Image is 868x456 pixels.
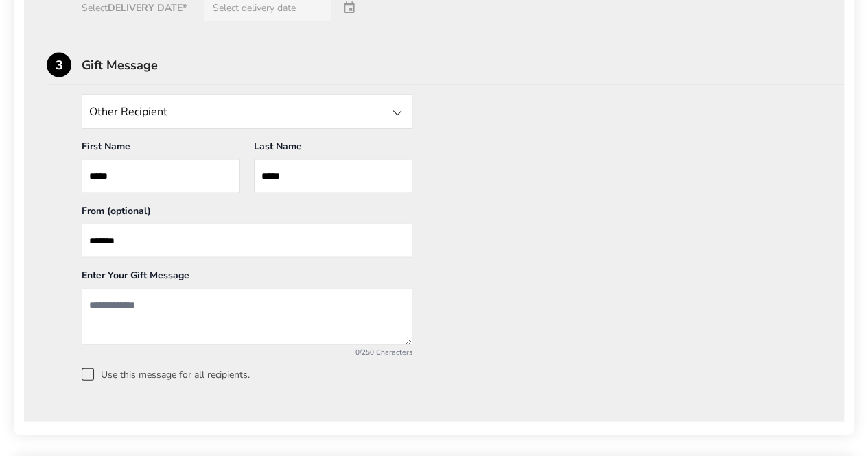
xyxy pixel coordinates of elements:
div: Enter Your Gift Message [82,268,412,287]
div: First Name [82,139,240,158]
div: Gift Message [82,58,844,71]
div: From (optional) [82,204,412,223]
input: First Name [82,158,240,193]
textarea: Add a message [82,287,412,344]
div: 3 [47,52,71,77]
div: Last Name [254,139,412,158]
input: State [82,94,412,128]
div: 0/250 Characters [82,347,412,357]
input: Last Name [254,158,412,193]
label: Use this message for all recipients. [82,368,821,380]
input: From [82,223,412,257]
